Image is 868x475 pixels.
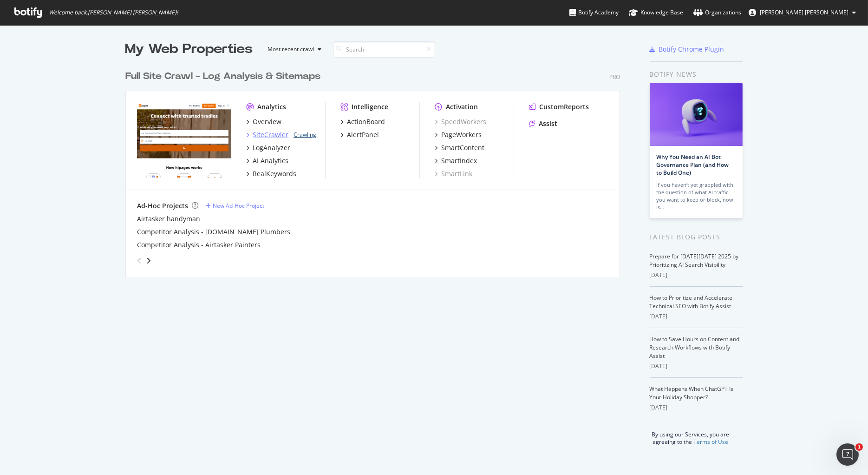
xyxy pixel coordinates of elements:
a: AlertPanel [340,130,379,139]
div: ActionBoard [347,117,385,126]
a: CustomReports [529,102,589,112]
div: Intelligence [352,102,388,112]
div: SmartIndex [441,156,477,165]
a: Why You Need an AI Bot Governance Plan (and How to Build One) [657,153,729,177]
a: Overview [246,117,281,126]
a: Competitor Analysis - Airtasker Painters [137,240,261,250]
a: Prepare for [DATE][DATE] 2025 by Prioritizing AI Search Visibility [650,252,739,269]
a: Airtasker handyman [137,214,200,224]
a: SiteCrawler- Crawling [246,130,316,139]
div: If you haven’t yet grappled with the question of what AI traffic you want to keep or block, now is… [657,181,736,211]
div: Full Site Crawl - Log Analysis & Sitemaps [125,70,320,83]
div: SiteCrawler [253,130,288,139]
a: SmartIndex [435,156,477,165]
button: Most recent crawl [261,42,326,57]
div: grid [125,59,627,277]
div: Overview [253,117,281,126]
span: Diana de Vargas Soler [760,8,848,16]
a: How to Prioritize and Accelerate Technical SEO with Botify Assist [650,294,733,310]
div: New Ad-Hoc Project [213,202,264,210]
a: AI Analytics [246,156,288,165]
a: Botify Chrome Plugin [650,45,724,54]
div: Analytics [257,102,286,112]
div: Most recent crawl [268,46,314,52]
div: Knowledge Base [629,8,683,17]
div: Activation [446,102,478,112]
a: Competitor Analysis - [DOMAIN_NAME] Plumbers [137,227,290,237]
div: Pro [609,73,620,81]
input: Search [333,41,435,58]
div: [DATE] [650,403,743,412]
div: CustomReports [539,102,589,112]
a: PageWorkers [435,130,482,139]
img: hipages.com.au [137,102,231,178]
button: [PERSON_NAME] [PERSON_NAME] [741,5,863,20]
a: Terms of Use [693,438,728,446]
span: Welcome back, [PERSON_NAME] [PERSON_NAME] ! [49,9,178,16]
div: [DATE] [650,271,743,279]
div: Botify Chrome Plugin [659,45,724,54]
a: Assist [529,119,557,128]
a: ActionBoard [340,117,385,126]
a: LogAnalyzer [246,143,290,152]
a: What Happens When ChatGPT Is Your Holiday Shopper? [650,385,734,401]
div: AlertPanel [347,130,379,139]
a: Full Site Crawl - Log Analysis & Sitemaps [125,70,324,83]
div: [DATE] [650,362,743,370]
div: PageWorkers [441,130,482,139]
div: angle-right [145,256,152,265]
div: LogAnalyzer [253,143,290,152]
div: Ad-Hoc Projects [137,201,188,211]
div: Organizations [693,8,741,17]
a: SmartContent [435,143,484,152]
div: Botify news [650,69,743,79]
div: Botify Academy [569,8,619,17]
a: SpeedWorkers [435,117,486,126]
a: How to Save Hours on Content and Research Workflows with Botify Assist [650,335,740,360]
div: Assist [539,119,557,128]
div: RealKeywords [253,169,296,178]
div: By using our Services, you are agreeing to the [638,426,743,446]
div: Latest Blog Posts [650,232,743,242]
img: Why You Need an AI Bot Governance Plan (and How to Build One) [650,83,743,146]
a: New Ad-Hoc Project [206,202,264,210]
div: My Web Properties [125,40,253,59]
div: AI Analytics [253,156,288,165]
a: Crawling [294,131,316,139]
div: - [290,131,316,139]
div: [DATE] [650,312,743,321]
a: RealKeywords [246,169,296,178]
iframe: Intercom live chat [836,443,859,466]
span: 1 [855,443,863,451]
div: angle-left [133,253,145,268]
a: SmartLink [435,169,472,178]
div: SmartContent [441,143,484,152]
